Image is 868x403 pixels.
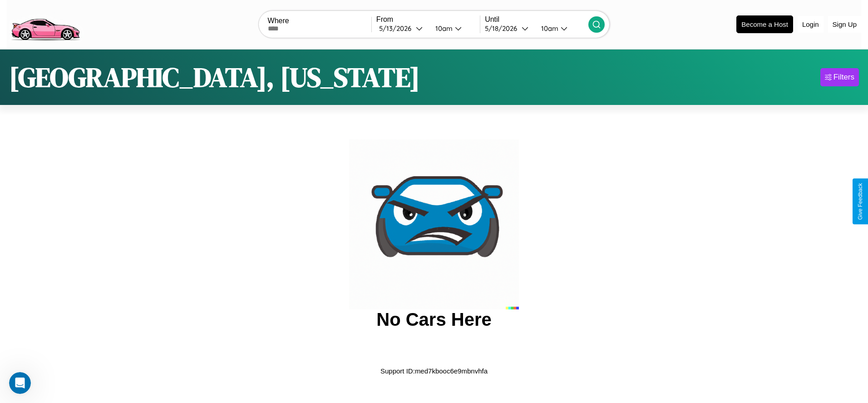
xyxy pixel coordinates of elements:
h1: [GEOGRAPHIC_DATA], [US_STATE] [9,59,420,96]
button: 10am [534,24,588,33]
div: 5 / 18 / 2026 [485,24,522,33]
div: 5 / 13 / 2026 [379,24,416,33]
h2: No Cars Here [376,309,491,330]
button: Filters [820,68,859,86]
img: car [349,139,519,309]
p: Support ID: med7kbooc6e9mbnvhfa [380,365,488,377]
img: logo [7,5,84,43]
label: Until [485,15,588,24]
label: Where [268,17,371,25]
div: 10am [431,24,455,33]
button: 10am [428,24,480,33]
button: 5/13/2026 [376,24,428,33]
div: Give Feedback [857,183,863,220]
button: Sign Up [828,16,861,33]
iframe: Intercom live chat [9,372,31,394]
div: Filters [833,73,854,82]
button: Become a Host [736,15,793,33]
button: Login [798,16,824,33]
label: From [376,15,480,24]
div: 10am [537,24,561,33]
